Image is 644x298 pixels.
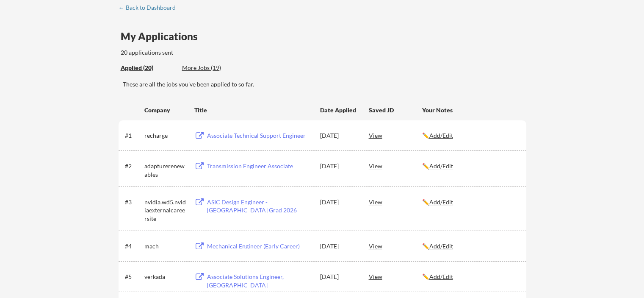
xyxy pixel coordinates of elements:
div: Associate Solutions Engineer, [GEOGRAPHIC_DATA] [207,273,312,289]
a: ← Back to Dashboard [119,4,182,13]
div: adapturerenewables [144,162,187,178]
div: Transmission Engineer Associate [207,162,312,170]
div: More Jobs (19) [182,64,244,72]
div: Your Notes [422,106,519,114]
div: Mechanical Engineer (Early Career) [207,242,312,251]
div: ✏️ [422,273,519,281]
u: Add/Edit [429,273,453,280]
div: Date Applied [320,106,357,114]
div: #1 [125,131,141,140]
div: Title [194,106,312,114]
div: 20 applications sent [121,48,285,57]
div: ASIC Design Engineer - [GEOGRAPHIC_DATA] Grad 2026 [207,198,312,214]
div: ← Back to Dashboard [119,5,182,11]
div: #3 [125,198,141,206]
div: nvidia.wd5.nvidiaexternalcareersite [144,198,187,223]
div: mach [144,242,187,251]
u: Add/Edit [429,132,453,139]
div: View [369,238,422,253]
div: #5 [125,273,141,281]
u: Add/Edit [429,162,453,170]
div: ✏️ [422,242,519,251]
div: [DATE] [320,131,357,140]
div: [DATE] [320,198,357,206]
div: #4 [125,242,141,251]
div: recharge [144,131,187,140]
div: Associate Technical Support Engineer [207,131,312,140]
div: These are all the jobs you've been applied to so far. [123,80,526,89]
div: Company [144,106,187,114]
div: Applied (20) [121,64,176,72]
div: #2 [125,162,141,170]
div: These are all the jobs you've been applied to so far. [121,64,176,72]
div: These are job applications we think you'd be a good fit for, but couldn't apply you to automatica... [182,64,244,72]
div: [DATE] [320,242,357,251]
div: View [369,269,422,284]
div: View [369,128,422,143]
div: ✏️ [422,198,519,206]
u: Add/Edit [429,242,453,250]
div: ✏️ [422,131,519,140]
div: verkada [144,273,187,281]
div: Saved JD [369,102,422,117]
div: ✏️ [422,162,519,170]
u: Add/Edit [429,198,453,206]
div: [DATE] [320,273,357,281]
div: View [369,194,422,209]
div: View [369,158,422,173]
div: [DATE] [320,162,357,170]
div: My Applications [121,31,205,42]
